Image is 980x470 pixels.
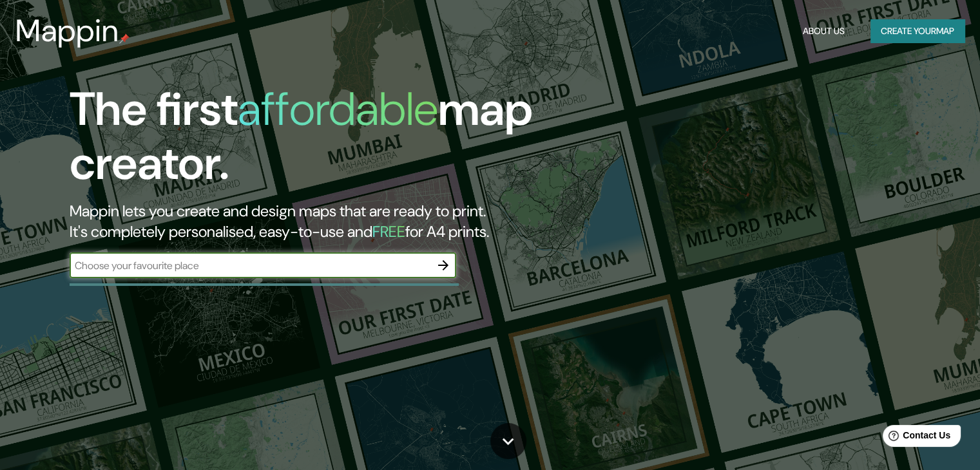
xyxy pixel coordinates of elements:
[798,19,850,43] button: About Us
[70,201,560,242] h2: Mappin lets you create and design maps that are ready to print. It's completely personalised, eas...
[70,82,560,201] h1: The first map creator.
[870,19,965,43] button: Create yourmap
[70,258,430,273] input: Choose your favourite place
[372,221,405,241] h5: FREE
[119,33,130,44] img: mappin-pin
[238,79,438,139] h1: affordable
[865,420,966,456] iframe: Help widget launcher
[15,13,119,49] h3: Mappin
